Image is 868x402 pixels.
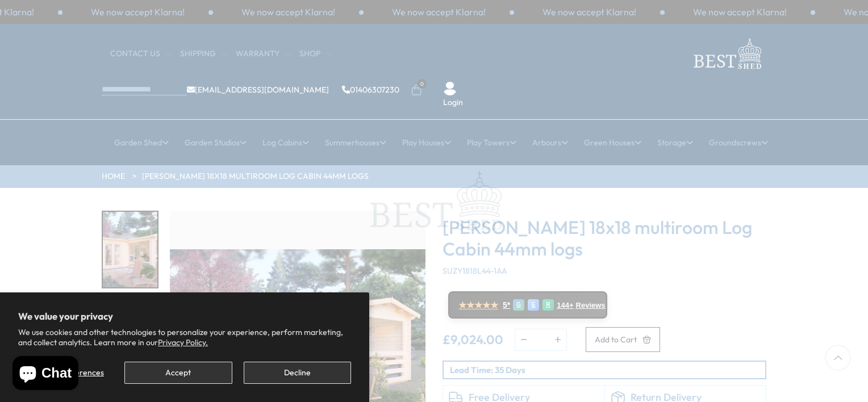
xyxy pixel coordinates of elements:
[9,356,82,393] inbox-online-store-chat: Shopify online store chat
[158,337,208,347] a: Privacy Policy.
[18,327,351,347] p: We use cookies and other technologies to personalize your experience, perform marketing, and coll...
[18,311,351,322] h2: We value your privacy
[244,362,351,384] button: Decline
[124,362,232,384] button: Accept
